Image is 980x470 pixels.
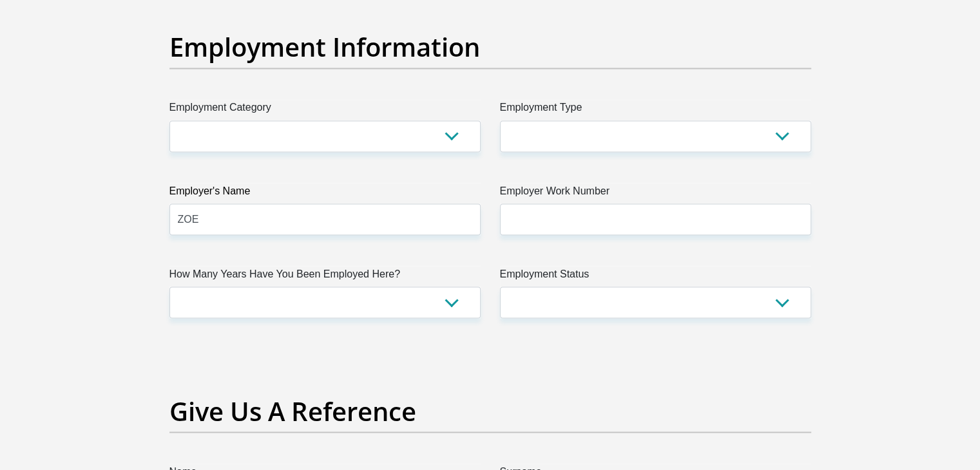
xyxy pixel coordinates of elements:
label: Employment Category [169,100,481,120]
label: Employer's Name [169,183,481,203]
h2: Give Us A Reference [169,395,811,426]
label: How Many Years Have You Been Employed Here? [169,266,481,287]
label: Employer Work Number [500,183,811,203]
label: Employment Type [500,100,811,120]
input: Employer's Name [169,203,481,235]
h2: Employment Information [169,32,811,62]
input: Employer Work Number [500,203,811,235]
label: Employment Status [500,266,811,287]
